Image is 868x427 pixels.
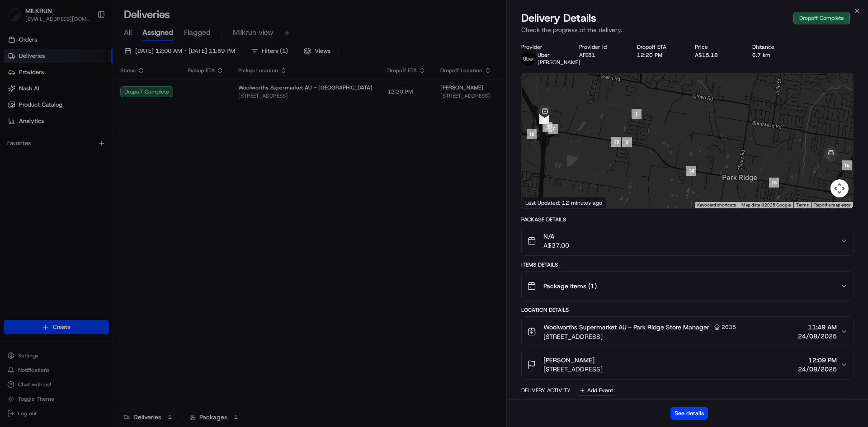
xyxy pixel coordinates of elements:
[539,114,549,124] div: 6
[722,324,736,331] span: 2635
[670,407,708,420] button: See details
[527,129,537,139] div: 12
[741,202,791,207] span: Map data ©2025 Google
[522,317,853,347] button: Woolworths Supermarket AU - Park Ridge Store Manager2635[STREET_ADDRESS]11:49 AM24/08/2025
[814,202,850,207] a: Report a map error
[522,197,606,208] div: Last Updated: 12 minutes ago
[548,124,558,134] div: 7
[637,52,680,59] div: 12:20 PM
[522,350,853,379] button: [PERSON_NAME][STREET_ADDRESS]12:09 PM24/08/2025
[579,43,623,51] div: Provider Id
[842,160,852,170] div: 16
[611,137,621,147] div: 13
[521,216,854,223] div: Package Details
[543,323,709,332] span: Woolworths Supermarket AU - Park Ridge Store Manager
[521,387,571,394] div: Delivery Activity
[695,43,738,51] div: Price
[542,122,552,132] div: 3
[524,197,554,208] img: Google
[521,43,565,51] div: Provider
[769,178,779,188] div: 15
[543,282,597,291] span: Package Items ( 1 )
[798,332,837,341] span: 24/08/2025
[521,261,854,268] div: Items Details
[579,52,595,59] button: AFE81
[576,385,616,396] button: Add Event
[543,365,603,374] span: [STREET_ADDRESS]
[798,323,837,332] span: 11:49 AM
[543,232,569,241] span: N/A
[695,52,738,59] div: A$15.18
[538,59,580,66] span: [PERSON_NAME]
[522,226,853,255] button: N/AA$37.00
[752,52,796,59] div: 6.7 km
[632,109,642,119] div: 1
[830,179,849,197] button: Map camera controls
[543,241,569,250] span: A$37.00
[796,202,809,207] a: Terms (opens in new tab)
[543,332,739,341] span: [STREET_ADDRESS]
[522,272,853,300] button: Package Items (1)
[521,11,596,25] span: Delivery Details
[686,166,696,176] div: 14
[622,137,632,147] div: 2
[752,43,796,51] div: Distance
[538,52,550,59] span: Uber
[524,197,554,208] a: Open this area in Google Maps (opens a new window)
[637,43,680,51] div: Dropoff ETA
[798,365,837,374] span: 24/08/2025
[697,202,736,208] button: Keyboard shortcuts
[521,25,854,34] p: Check the progress of the delivery.
[798,356,837,365] span: 12:09 PM
[521,52,536,66] img: uber-new-logo.jpeg
[521,306,854,314] div: Location Details
[543,356,594,365] span: [PERSON_NAME]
